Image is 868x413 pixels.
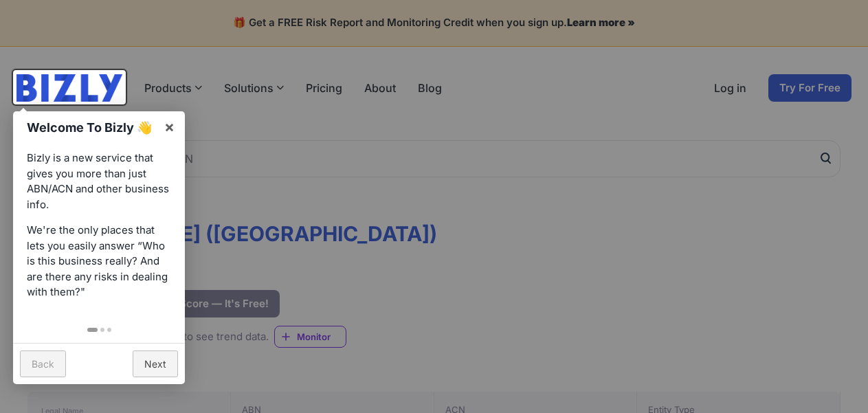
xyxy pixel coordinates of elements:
[154,111,185,142] a: ×
[27,223,171,300] p: We're the only places that lets you easily answer “Who is this business really? And are there any...
[133,350,178,377] a: Next
[27,150,171,212] p: Bizly is a new service that gives you more than just ABN/ACN and other business info.
[27,118,157,137] h1: Welcome To Bizly 👋
[20,350,66,377] a: Back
